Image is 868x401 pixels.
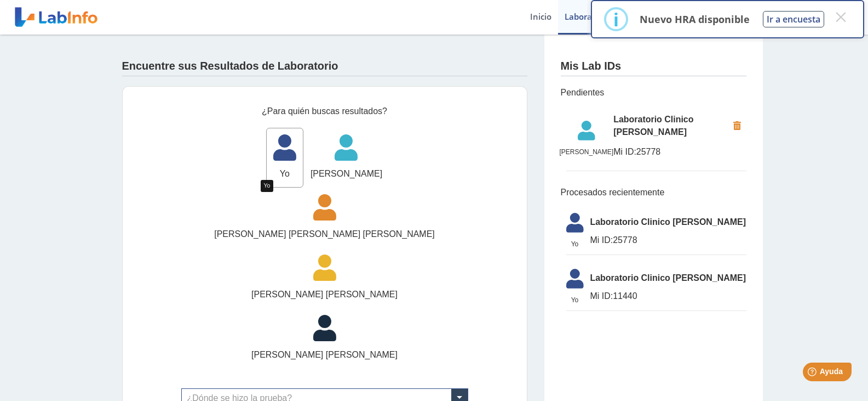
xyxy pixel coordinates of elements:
span: Pendientes [561,86,746,99]
span: [PERSON_NAME] [PERSON_NAME] [251,348,398,362]
span: 25778 [590,234,746,247]
p: Nuevo HRA disponible [640,13,750,26]
button: Close this dialog [831,7,850,27]
span: Mi ID: [590,235,613,245]
button: Ir a encuesta [763,11,824,27]
span: [PERSON_NAME] [311,167,382,180]
span: Yo [560,239,590,249]
span: Mi ID: [613,147,636,156]
h4: Encuentre sus Resultados de Laboratorio [122,60,338,73]
div: ¿Para quién buscas resultados? [181,105,468,118]
span: Yo [560,295,590,305]
span: 11440 [590,290,746,303]
span: Laboratorio Clinico [PERSON_NAME] [590,216,746,229]
span: Procesados recientemente [561,186,746,199]
span: Mi ID: [590,291,613,301]
span: [PERSON_NAME] [PERSON_NAME] [251,288,398,301]
span: [PERSON_NAME] [560,147,614,157]
span: Laboratorio Clinico [PERSON_NAME] [590,272,746,285]
iframe: Help widget launcher [771,358,856,389]
div: Yo [261,180,274,192]
span: [PERSON_NAME] [PERSON_NAME] [PERSON_NAME] [214,228,434,241]
span: Laboratorio Clinico [PERSON_NAME] [613,113,727,139]
span: 25778 [613,145,727,159]
span: Yo [267,167,303,180]
h4: Mis Lab IDs [561,60,622,73]
div: i [613,9,619,29]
